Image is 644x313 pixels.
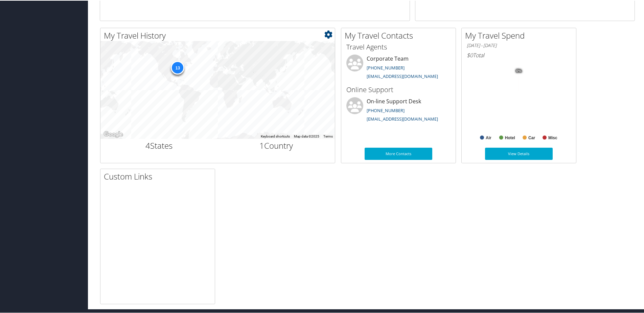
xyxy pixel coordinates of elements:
a: Terms (opens in new tab) [323,134,333,138]
text: Air [486,135,491,140]
button: Keyboard shortcuts [261,133,290,138]
div: 13 [171,60,184,74]
a: [EMAIL_ADDRESS][DOMAIN_NAME] [367,115,438,121]
img: Google [102,129,124,138]
text: Misc [548,135,557,140]
span: 1 [259,139,264,150]
span: $0 [467,51,473,58]
a: [PHONE_NUMBER] [367,107,405,113]
a: Open this area in Google Maps (opens a new window) [102,129,124,138]
a: [EMAIL_ADDRESS][DOMAIN_NAME] [367,72,438,79]
a: More Contacts [365,147,432,159]
span: Map data ©2025 [294,134,319,138]
li: On-line Support Desk [343,97,454,124]
h2: States [106,139,213,151]
text: Hotel [505,135,515,140]
h6: [DATE] - [DATE] [467,42,571,48]
a: [PHONE_NUMBER] [367,64,405,70]
h2: My Travel Contacts [345,29,456,41]
span: 4 [145,139,150,150]
text: Car [528,135,535,140]
h2: Custom Links [104,170,215,182]
a: View Details [485,147,553,159]
h2: My Travel Spend [465,29,576,41]
h2: My Travel History [104,29,335,41]
h2: Country [223,139,330,151]
h6: Total [467,51,571,58]
h3: Online Support [346,84,451,94]
h3: Travel Agents [346,42,451,51]
li: Corporate Team [343,54,454,82]
tspan: 0% [516,68,522,72]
